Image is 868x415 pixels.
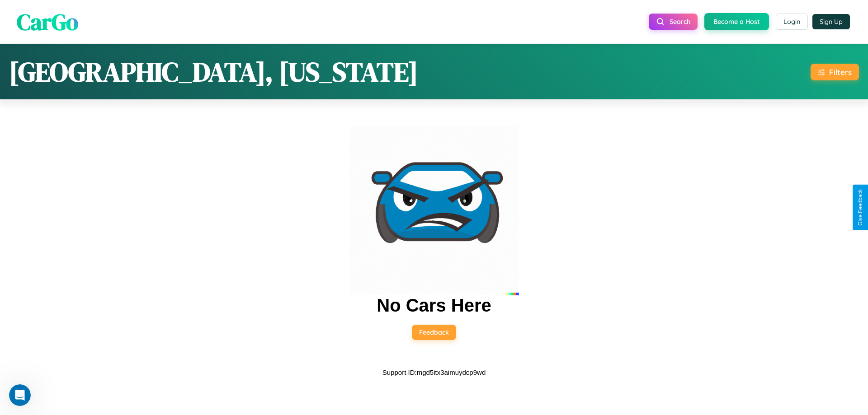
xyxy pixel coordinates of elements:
iframe: Intercom live chat [9,384,31,406]
div: Give Feedback [857,189,863,226]
span: CarGo [17,6,78,37]
span: Search [670,18,690,26]
button: Filters [811,64,859,80]
img: car [349,126,519,295]
button: Login [776,14,808,30]
p: Support ID: mgd5itx3aimuydcp9wd [382,366,486,378]
button: Search [649,14,698,30]
button: Become a Host [704,13,769,30]
h2: No Cars Here [377,295,491,316]
button: Sign Up [812,14,850,29]
div: Filters [829,67,852,77]
h1: [GEOGRAPHIC_DATA], [US_STATE] [9,53,418,90]
button: Feedback [412,325,456,340]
